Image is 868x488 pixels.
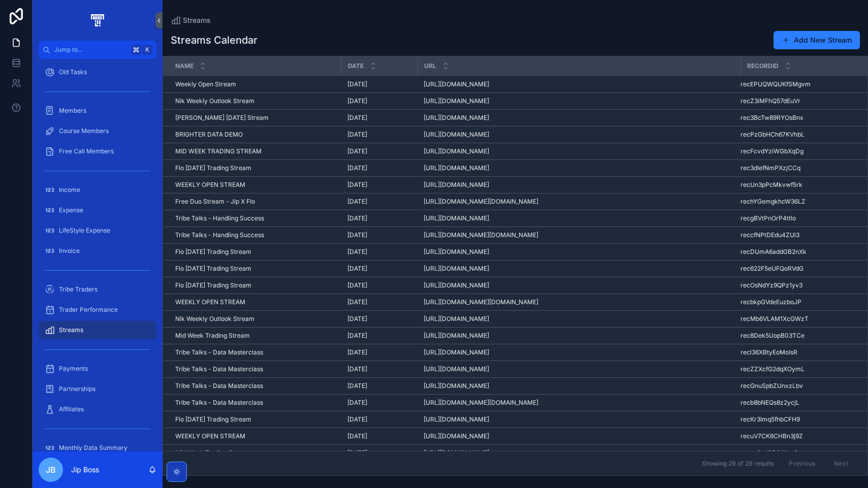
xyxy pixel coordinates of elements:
span: [DATE] [347,365,367,373]
span: Tribe Talks - Data Masterclass [175,399,263,407]
a: [DATE] [347,147,411,155]
span: Mid Week Trading Stream [175,449,250,457]
span: Weekly Open Stream [175,80,236,88]
span: URL [424,62,436,70]
a: Trader Performance [39,301,156,319]
span: [DATE] [347,315,367,323]
a: Mid Week Trading Stream [175,332,335,340]
a: Streams [39,321,156,339]
span: recFcvdYziWGbXqDg [741,147,803,155]
span: recDUmA6addGB2nXk [741,248,807,256]
a: Tribe Talks - Data Masterclass [175,399,335,407]
a: WEEKLY OPEN STREAM [175,181,335,189]
a: recbkpGVdeEuzboJP [741,298,855,306]
span: BRIGHTER DATA DEMO [175,131,243,139]
a: recUn3pPcMkvwf5rk [741,181,855,189]
span: Streams [183,15,211,25]
a: Old Tasks [39,63,156,81]
a: reccfNPtDEdu4ZUl3 [741,231,855,239]
a: WEEKLY OPEN STREAM [175,432,335,440]
a: [DATE] [347,415,411,424]
span: [URL][DOMAIN_NAME] [424,97,489,105]
span: recKr3Imq5fhbCFH9 [741,415,800,424]
a: Free Call Members [39,142,156,160]
span: [PERSON_NAME] [DATE] Stream [175,114,269,122]
a: Streams [171,15,211,25]
span: [DATE] [347,332,367,340]
a: Tribe Talks - Data Masterclass [175,382,335,390]
a: rec622F5eUFQoRVdG [741,265,855,273]
span: [URL][DOMAIN_NAME] [424,382,489,390]
span: Free Call Members [59,147,114,155]
a: rechYGemgkhcW36LZ [741,198,855,206]
a: [DATE] [347,365,411,373]
a: [DATE] [347,164,411,172]
a: [URL][DOMAIN_NAME] [424,281,734,289]
a: recb8bNEQs8z2ycjL [741,399,855,407]
span: Name [175,62,194,70]
span: [DATE] [347,181,367,189]
span: Showing 29 of 29 results [702,460,774,468]
span: K [143,46,151,54]
span: [DATE] [347,198,367,206]
a: rec3BcTw89RYOsBnx [741,114,855,122]
a: LifeStyle Expense [39,221,156,240]
a: Invoice [39,242,156,260]
a: [URL][DOMAIN_NAME] [424,80,734,88]
span: Course Members [59,127,109,135]
a: [URL][DOMAIN_NAME] [424,181,734,189]
a: [DATE] [347,114,411,122]
a: [URL][DOMAIN_NAME] [424,114,734,122]
span: recb8bNEQs8z2ycjL [741,399,799,407]
span: [DATE] [347,147,367,155]
a: [DATE] [347,265,411,273]
a: Flo [DATE] Trading Stream [175,265,335,273]
span: WEEKLY OPEN STREAM [175,298,245,306]
span: [DATE] [347,164,367,172]
span: [DATE] [347,348,367,356]
a: Flo [DATE] Trading Stream [175,415,335,424]
a: Tribe Talks - Handling Success [175,231,335,239]
span: [DATE] [347,248,367,256]
span: [URL][DOMAIN_NAME][DOMAIN_NAME] [424,231,538,239]
button: Jump to...K [39,41,156,59]
a: [DATE] [347,382,411,390]
a: [URL][DOMAIN_NAME] [424,365,734,373]
span: [URL][DOMAIN_NAME] [424,147,489,155]
span: recGnuSpbZUnxzLbv [741,382,803,390]
a: [DATE] [347,315,411,323]
a: Flo [DATE] Trading Stream [175,248,335,256]
a: rec3dIefNmPXzjCCq [741,164,855,172]
span: Mid Week Trading Stream [175,332,250,340]
span: Nik Weekly Outlook Stream [175,315,254,323]
a: [URL][DOMAIN_NAME] [424,214,734,222]
a: [DATE] [347,332,411,340]
a: [DATE] [347,214,411,222]
span: recZ3iMFhQ57dEuVr [741,97,800,105]
span: [URL][DOMAIN_NAME] [424,432,489,440]
a: [URL][DOMAIN_NAME] [424,147,734,155]
span: [DATE] [347,298,367,306]
a: [URL][DOMAIN_NAME] [424,449,734,457]
span: Tribe Talks - Data Masterclass [175,382,263,390]
span: Flo [DATE] Trading Stream [175,248,251,256]
a: recMb6VLAM1XcGWzT [741,315,855,323]
span: [DATE] [347,80,367,88]
span: [DATE] [347,382,367,390]
a: Mid Week Trading Stream [175,449,335,457]
a: Expense [39,201,156,219]
a: BRIGHTER DATA DEMO [175,131,335,139]
span: [URL][DOMAIN_NAME] [424,181,489,189]
a: Monthly Data Summary [39,439,156,457]
a: [URL][DOMAIN_NAME] [424,432,734,440]
span: Tribe Talks - Handling Success [175,214,264,222]
a: [DATE] [347,231,411,239]
span: recPzGbHCh67KVhbL [741,131,805,139]
span: recgBVtPnOrP4ttlo [741,214,796,222]
span: [DATE] [347,432,367,440]
span: Streams [59,326,83,334]
span: RecordID [747,62,779,70]
span: Trader Performance [59,306,118,314]
span: [DATE] [347,415,367,424]
span: [DATE] [347,231,367,239]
